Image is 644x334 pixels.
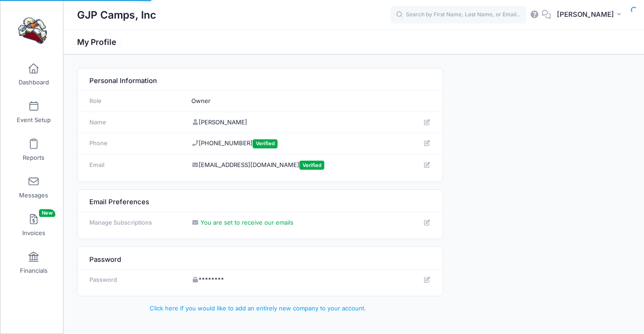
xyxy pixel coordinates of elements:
span: Dashboard [19,79,49,86]
input: Search by First Name, Last Name, or Email... [390,6,527,24]
span: Event Setup [17,116,51,124]
span: Verified [253,139,278,148]
td: [EMAIL_ADDRESS][DOMAIN_NAME] [187,154,406,176]
span: New [39,209,55,217]
a: Reports [12,134,55,166]
h1: My Profile [77,37,124,47]
div: Manage Subscriptions [85,218,182,227]
div: Personal Information [85,73,435,86]
span: Invoices [22,229,45,237]
a: Messages [12,172,55,203]
div: Role [85,97,182,106]
span: Reports [23,154,44,162]
div: Email [85,161,182,170]
div: Email Preferences [85,194,435,207]
td: [PERSON_NAME] [187,112,406,133]
div: Name [85,118,182,127]
a: Financials [12,247,55,279]
span: Messages [19,192,48,199]
a: Click here if you would like to add an entirely new company to your account. [150,305,366,312]
div: Password [85,275,182,285]
td: Owner [187,91,406,112]
h1: GJP Camps, Inc [77,5,156,25]
td: [PHONE_NUMBER] [187,133,406,154]
div: Password [85,251,435,265]
button: [PERSON_NAME] [551,5,630,25]
a: Dashboard [12,59,55,90]
span: [PERSON_NAME] [557,10,614,20]
a: GJP Camps, Inc [0,10,64,53]
a: InvoicesNew [12,209,55,241]
div: Phone [85,139,182,148]
a: Event Setup [12,96,55,128]
img: GJP Camps, Inc [15,14,49,48]
span: You are set to receive our emails [200,219,293,226]
span: Verified [299,161,324,169]
span: Financials [20,267,48,275]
